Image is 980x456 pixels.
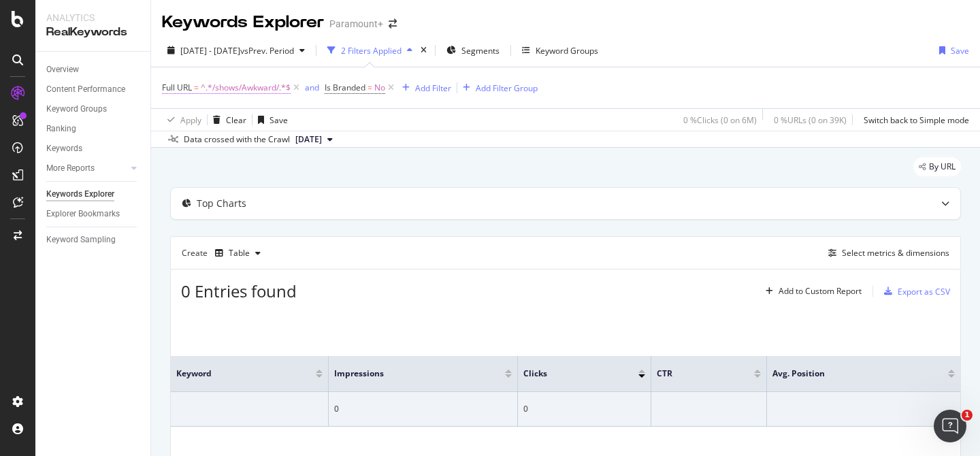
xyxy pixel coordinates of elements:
[197,197,246,210] div: Top Charts
[46,102,141,116] a: Keyword Groups
[367,82,372,93] span: =
[46,82,125,97] div: Content Performance
[269,114,288,126] div: Save
[934,410,966,442] iframe: Intercom live chat
[180,114,201,126] div: Apply
[898,286,950,297] div: Export as CSV
[210,242,266,264] button: Table
[657,368,734,380] span: CTR
[201,78,291,97] span: ^.*/shows/Awkward/.*$
[226,114,246,126] div: Clear
[517,39,604,61] button: Keyword Groups
[683,114,757,126] div: 0 % Clicks ( 0 on 6M )
[397,80,451,96] button: Add Filter
[441,39,505,61] button: Segments
[523,368,618,380] span: Clicks
[46,207,120,221] div: Explorer Bookmarks
[334,403,511,415] div: 0
[864,114,969,126] div: Switch back to Simple mode
[162,39,310,61] button: [DATE] - [DATE]vsPrev. Period
[842,247,949,259] div: Select metrics & dimensions
[823,245,949,261] button: Select metrics & dimensions
[322,39,418,61] button: 2 Filters Applied
[46,161,127,176] a: More Reports
[46,122,141,136] a: Ranking
[951,45,969,56] div: Save
[46,63,141,77] a: Overview
[374,78,385,97] span: No
[325,82,365,93] span: Is Branded
[913,157,961,176] div: legacy label
[295,133,322,146] span: 2025 Sep. 15th
[46,63,79,77] div: Overview
[536,45,598,56] div: Keyword Groups
[46,233,116,247] div: Keyword Sampling
[46,187,141,201] a: Keywords Explorer
[181,280,297,302] span: 0 Entries found
[418,44,429,57] div: times
[290,131,338,148] button: [DATE]
[461,45,500,56] span: Segments
[252,109,288,131] button: Save
[46,82,141,97] a: Content Performance
[46,142,82,156] div: Keywords
[934,39,969,61] button: Save
[962,410,973,421] span: 1
[929,163,955,171] span: By URL
[208,109,246,131] button: Clear
[46,233,141,247] a: Keyword Sampling
[180,45,240,56] span: [DATE] - [DATE]
[760,280,862,302] button: Add to Custom Report
[46,122,76,136] div: Ranking
[334,368,484,380] span: Impressions
[779,287,862,295] div: Add to Custom Report
[305,81,319,94] button: and
[184,133,290,146] div: Data crossed with the Crawl
[162,109,201,131] button: Apply
[341,45,402,56] div: 2 Filters Applied
[389,19,397,29] div: arrow-right-arrow-left
[229,249,250,257] div: Table
[476,82,538,94] div: Add Filter Group
[162,11,324,34] div: Keywords Explorer
[46,25,140,40] div: RealKeywords
[523,403,645,415] div: 0
[182,242,266,264] div: Create
[858,109,969,131] button: Switch back to Simple mode
[162,82,192,93] span: Full URL
[46,207,141,221] a: Explorer Bookmarks
[879,280,950,302] button: Export as CSV
[46,161,95,176] div: More Reports
[46,187,114,201] div: Keywords Explorer
[329,17,383,31] div: Paramount+
[194,82,199,93] span: =
[772,368,928,380] span: Avg. Position
[305,82,319,93] div: and
[774,114,847,126] div: 0 % URLs ( 0 on 39K )
[46,11,140,25] div: Analytics
[457,80,538,96] button: Add Filter Group
[415,82,451,94] div: Add Filter
[46,102,107,116] div: Keyword Groups
[176,368,295,380] span: Keyword
[46,142,141,156] a: Keywords
[240,45,294,56] span: vs Prev. Period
